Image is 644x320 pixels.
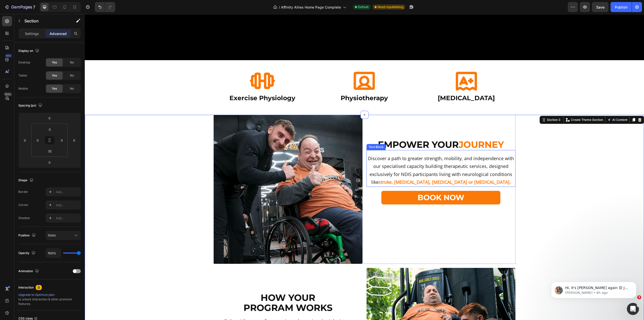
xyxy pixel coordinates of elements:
p: Create Theme Section [486,103,518,108]
input: Auto [46,248,61,258]
span: Empower Your [293,125,374,136]
div: Add... [56,190,79,194]
span: Hi, It's [PERSON_NAME] again 😊 Just want to follow up since I have not received any response from... [22,15,87,59]
h2: [MEDICAL_DATA] [333,79,430,89]
div: Spacing (px) [18,102,43,109]
input: 0px [58,136,66,144]
div: Add... [56,203,79,207]
div: Publish [615,5,627,10]
span: Discover a path to greater strength, mobility, and independence with our specialised capacity bui... [283,141,429,171]
span: Save [596,5,605,9]
h2: Physiotherapy [231,79,329,89]
input: 0 [45,114,55,122]
button: Save [592,2,609,12]
div: Corner [18,203,28,207]
input: 0 [45,159,55,166]
p: Advanced [50,31,67,36]
span: / [279,5,280,10]
button: Static [46,231,81,240]
div: Mobile [18,86,28,91]
div: Tablet [18,73,27,78]
iframe: Design area [85,14,644,320]
div: Border [18,190,28,194]
strong: stroke, [MEDICAL_DATA], [MEDICAL_DATA] or [MEDICAL_DATA]. [294,165,426,171]
button: AI Content [521,103,544,109]
p: Settings [25,31,39,36]
img: gempages_504870558316364679-b94ca01a-3139-45d0-88bb-8c9f45e75e81.png [129,101,278,250]
input: 0px [34,136,42,144]
input: 32px [45,147,55,155]
div: Opacity [18,250,36,257]
div: Section 3 [461,103,477,108]
div: Desktop [18,60,30,65]
strong: Tailored Program: [140,304,178,310]
span: Affinity Allies Home Page Complete [281,5,341,10]
div: Animation [18,268,40,275]
div: to unlock Interaction & other premium features. [18,293,81,306]
span: Our experienced exercise physiologists create a plan focusing on your needs [140,304,276,316]
button: Publish [611,2,632,12]
div: Position [18,232,37,239]
span: 3 [637,295,641,299]
span: Program Works [159,288,248,299]
span: Default [358,5,369,9]
span: No [70,73,74,78]
span: Yes [52,73,57,78]
p: Book Now [333,180,380,187]
div: Upgrade to Optimize plan [18,293,81,297]
span: Need republishing [378,5,403,9]
span: How Your [176,278,230,289]
span: Yes [52,60,57,65]
div: Undo/Redo [95,2,115,12]
a: Book Now [297,177,416,190]
input: 0 [21,136,29,144]
span: Journey [374,125,419,136]
span: Yes [52,86,57,91]
span: Static [48,233,56,237]
div: Display on [18,48,40,54]
span: No [70,86,74,91]
p: Message from Ann, sent 6h ago [22,19,87,24]
div: Shape [18,177,34,184]
p: 7 [33,4,35,10]
iframe: Intercom notifications message [543,271,644,306]
h2: Exercise Physiology [129,79,227,89]
button: 7 [2,2,37,12]
iframe: Intercom live chat [627,303,639,315]
div: Shadow [18,216,30,220]
span: No [70,60,74,65]
div: Beta [4,92,12,96]
div: 450 [5,54,12,58]
div: Interaction [18,285,34,290]
div: Add... [56,216,79,221]
p: Section [24,18,66,24]
input: 0 [70,136,78,144]
div: Text Block [283,131,300,135]
input: 0px [45,126,55,133]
